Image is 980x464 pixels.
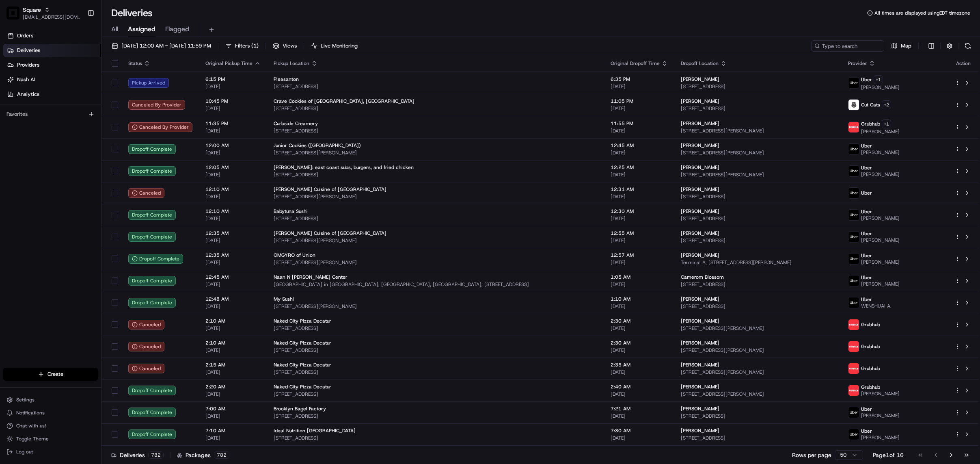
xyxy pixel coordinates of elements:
[611,193,668,200] span: [DATE]
[205,274,261,280] span: 12:45 AM
[16,397,35,403] span: Settings
[274,362,331,368] span: Naked City Pizza Decatur
[861,215,900,221] span: [PERSON_NAME]
[274,142,361,149] span: Junior Cookies ([GEOGRAPHIC_DATA])
[16,423,46,429] span: Chat with us!
[962,40,974,52] button: Refresh
[274,105,598,112] span: [STREET_ADDRESS]
[882,100,891,109] button: +2
[274,60,309,67] span: Pickup Location
[611,274,668,280] span: 1:05 AM
[681,215,835,222] span: [STREET_ADDRESS]
[681,208,719,215] span: [PERSON_NAME]
[611,128,668,134] span: [DATE]
[611,60,660,67] span: Original Dropoff Time
[611,384,668,390] span: 2:40 AM
[274,164,414,171] span: [PERSON_NAME]: east coast subs, burgers, and fried chicken
[611,427,668,434] span: 7:30 AM
[128,188,164,198] div: Canceled
[274,208,308,215] span: Babytuna Sushi
[274,318,331,324] span: Naked City Pizza Decatur
[23,6,41,14] span: Square
[611,208,668,215] span: 12:30 AM
[611,318,668,324] span: 2:30 AM
[681,325,835,332] span: [STREET_ADDRESS][PERSON_NAME]
[681,171,835,178] span: [STREET_ADDRESS][PERSON_NAME]
[128,342,164,351] div: Canceled
[861,259,900,265] span: [PERSON_NAME]
[681,186,719,193] span: [PERSON_NAME]
[283,42,297,50] span: Views
[611,362,668,368] span: 2:35 AM
[861,390,900,397] span: [PERSON_NAME]
[681,427,719,434] span: [PERSON_NAME]
[874,10,970,16] span: All times are displayed using EDT timezone
[205,347,261,353] span: [DATE]
[16,410,45,416] span: Notifications
[16,436,49,442] span: Toggle Theme
[861,143,872,149] span: Uber
[205,237,261,244] span: [DATE]
[861,281,900,287] span: [PERSON_NAME]
[274,405,326,412] span: Brooklyn Bagel Factory
[274,120,318,127] span: Curbside Creamery
[251,42,259,50] span: ( 1 )
[848,60,867,67] span: Provider
[882,119,891,128] button: +1
[274,427,356,434] span: Ideal Nutrition [GEOGRAPHIC_DATA]
[861,252,872,259] span: Uber
[111,7,153,20] h1: Deliveries
[274,98,414,104] span: Crave Cookies of [GEOGRAPHIC_DATA], [GEOGRAPHIC_DATA]
[681,259,835,266] span: Terminal A, [STREET_ADDRESS][PERSON_NAME]
[205,171,261,178] span: [DATE]
[848,100,859,110] img: cut_cats_logo_v3.png
[128,364,164,373] button: Canceled
[128,122,192,132] div: Canceled By Provider
[3,407,98,418] button: Notifications
[901,42,911,50] span: Map
[205,384,261,390] span: 2:20 AM
[274,128,598,134] span: [STREET_ADDRESS]
[274,83,598,90] span: [STREET_ADDRESS]
[681,281,835,288] span: [STREET_ADDRESS]
[205,259,261,266] span: [DATE]
[848,429,859,440] img: uber-new-logo.jpeg
[214,451,229,459] div: 782
[205,120,261,127] span: 11:35 PM
[205,208,261,215] span: 12:10 AM
[681,252,719,258] span: [PERSON_NAME]
[205,427,261,434] span: 7:10 AM
[848,188,859,198] img: uber-new-logo.jpeg
[861,274,872,281] span: Uber
[205,413,261,419] span: [DATE]
[205,193,261,200] span: [DATE]
[611,303,668,310] span: [DATE]
[861,296,872,303] span: Uber
[17,47,40,54] span: Deliveries
[274,237,598,244] span: [STREET_ADDRESS][PERSON_NAME]
[205,186,261,193] span: 12:10 AM
[848,341,859,352] img: 5e692f75ce7d37001a5d71f1
[274,413,598,419] span: [STREET_ADDRESS]
[611,215,668,222] span: [DATE]
[861,303,891,309] span: WENSHUAI A.
[128,60,142,67] span: Status
[121,42,211,50] span: [DATE] 12:00 AM - [DATE] 11:59 PM
[3,394,98,405] button: Settings
[681,435,835,441] span: [STREET_ADDRESS]
[205,435,261,441] span: [DATE]
[205,230,261,236] span: 12:35 AM
[681,230,719,236] span: [PERSON_NAME]
[274,150,598,156] span: [STREET_ADDRESS][PERSON_NAME]
[681,303,835,310] span: [STREET_ADDRESS]
[274,340,331,346] span: Naked City Pizza Decatur
[3,3,84,23] button: SquareSquare[EMAIL_ADDRESS][DOMAIN_NAME]
[861,434,900,441] span: [PERSON_NAME]
[111,24,118,34] span: All
[307,40,361,52] button: Live Monitoring
[222,40,262,52] button: Filters(1)
[861,121,880,127] span: Grubhub
[681,150,835,156] span: [STREET_ADDRESS][PERSON_NAME]
[3,59,101,72] a: Providers
[848,407,859,418] img: uber-new-logo.jpeg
